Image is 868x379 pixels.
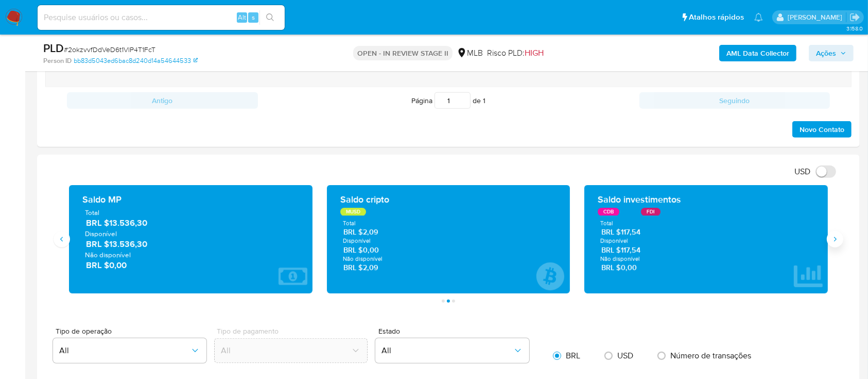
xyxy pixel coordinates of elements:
[487,47,544,59] span: Risco PLD:
[252,12,255,22] span: s
[689,12,744,23] span: Atalhos rápidos
[38,11,285,24] input: Pesquise usuários ou casos...
[849,12,860,23] a: Sair
[457,47,483,59] div: MLB
[259,10,281,25] button: search-icon
[754,13,763,22] a: Notificações
[67,92,258,109] button: Antigo
[238,12,246,22] span: Alt
[809,45,854,61] button: Ações
[43,56,72,65] b: Person ID
[800,122,844,137] span: Novo Contato
[726,45,789,61] b: AML Data Collector
[719,45,796,61] button: AML Data Collector
[64,44,155,55] span: # 2okzvvfDdVeD6t1VlP4T1FcT
[483,95,485,106] span: 1
[846,24,863,32] span: 3.158.0
[411,92,485,109] span: Página de
[792,121,852,138] button: Novo Contato
[639,92,830,109] button: Seguindo
[353,46,453,60] p: OPEN - IN REVIEW STAGE II
[43,40,64,56] b: PLD
[788,12,846,22] p: carlos.guerra@mercadopago.com.br
[525,47,544,59] span: HIGH
[74,56,198,65] a: bb83d5043ed6bac8d240d14a54644533
[816,45,836,61] span: Ações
